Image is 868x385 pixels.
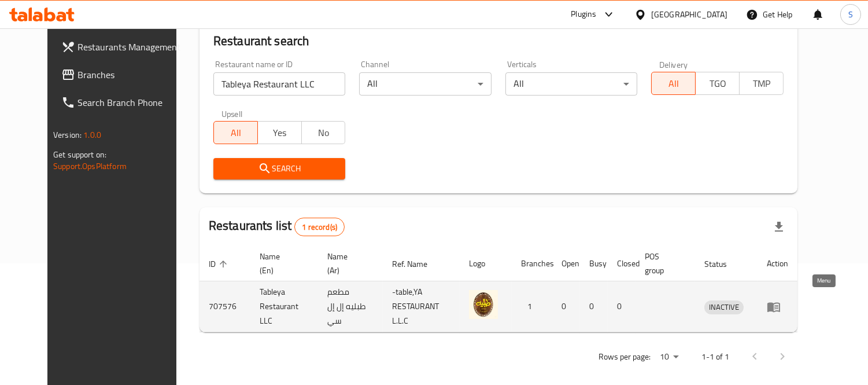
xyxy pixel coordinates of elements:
a: Support.OpsPlatform [53,159,127,174]
span: Status [704,257,742,271]
p: Rows per page: [599,350,651,364]
a: Search Branch Phone [52,89,193,116]
div: All [505,72,638,96]
div: Total records count [294,218,345,236]
table: enhanced table [200,246,797,332]
h2: Restaurant search [213,32,784,50]
span: All [656,75,691,92]
td: 707576 [200,281,250,332]
span: Restaurants Management [77,40,183,54]
td: مطعم طبليه إل إل سي [318,281,383,332]
a: Branches [52,61,193,89]
span: INACTIVE [704,300,744,314]
span: Version: [53,127,82,142]
button: Search [213,158,346,179]
img: Tableya Restaurant LLC [469,290,498,319]
span: Yes [263,124,297,141]
span: Name (En) [260,250,304,277]
h2: Restaurants list [209,217,345,236]
th: Action [758,246,797,281]
span: POS group [645,250,681,277]
input: Search for restaurant name or ID.. [213,72,346,96]
span: Search Branch Phone [77,96,183,109]
button: Yes [257,121,302,144]
span: Branches [77,68,183,82]
button: TMP [739,72,784,95]
td: 1 [512,281,552,332]
td: 0 [552,281,580,332]
div: All [359,72,492,96]
span: TMP [744,75,779,92]
p: 1-1 of 1 [701,350,729,364]
span: 1 record(s) [295,222,344,233]
button: No [301,121,346,144]
span: 1.0.0 [83,127,101,142]
span: S [848,8,853,21]
th: Closed [608,246,636,281]
span: Get support on: [53,147,106,162]
div: Rows per page: [655,349,683,366]
label: Delivery [659,60,688,68]
th: Logo [460,246,512,281]
div: INACTIVE [704,300,744,314]
td: -table,YA RESTAURANT L.L.C [383,281,460,332]
span: TGO [700,75,735,92]
td: 0 [608,281,636,332]
span: ID [209,257,231,271]
div: [GEOGRAPHIC_DATA] [651,8,727,21]
div: Export file [765,213,793,241]
div: Plugins [571,8,596,21]
th: Busy [580,246,608,281]
button: TGO [695,72,740,95]
span: All [219,124,253,141]
label: Upsell [221,109,243,118]
span: Ref. Name [392,257,442,271]
span: No [306,124,341,141]
button: All [651,72,696,95]
th: Branches [512,246,552,281]
span: Search [223,162,337,176]
td: 0 [580,281,608,332]
th: Open [552,246,580,281]
span: Name (Ar) [327,250,369,277]
a: Restaurants Management [52,33,193,61]
td: Tableya Restaurant LLC [250,281,318,332]
button: All [213,121,258,144]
